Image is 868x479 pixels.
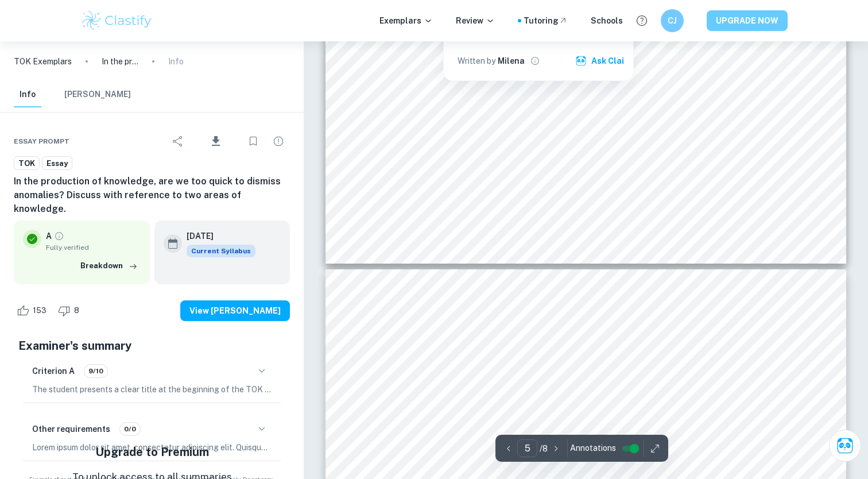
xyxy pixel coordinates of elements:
[18,337,285,354] h5: Examiner's summary
[187,245,255,257] div: This exemplar is based on the current syllabus. Feel free to refer to it for inspiration/ideas wh...
[540,442,548,455] p: / 8
[14,55,72,68] a: TOK Exemplars
[14,156,40,171] a: TOK
[95,443,209,461] h5: Upgrade to Premium
[661,9,684,32] button: CJ
[379,14,433,27] p: Exemplars
[242,130,265,153] div: Bookmark
[68,305,86,316] span: 8
[666,14,679,27] h6: CJ
[46,230,52,242] p: A
[14,136,69,146] span: Essay prompt
[192,126,239,156] div: Download
[527,53,543,69] button: View full profile
[14,158,39,169] span: TOK
[707,10,788,31] button: UPGRADE NOW
[632,11,652,30] button: Help and Feedback
[591,14,623,27] a: Schools
[187,230,246,242] h6: [DATE]
[166,130,189,153] div: Share
[55,302,86,320] div: Dislike
[14,82,41,107] button: Info
[498,55,525,67] h6: Milena
[32,383,272,396] p: The student presents a clear title at the beginning of the TOK essay and maintains a sustained fo...
[575,55,587,67] img: clai.svg
[524,14,568,27] a: Tutoring
[14,302,53,320] div: Like
[180,300,290,321] button: View [PERSON_NAME]
[829,430,861,462] button: Ask Clai
[14,175,290,216] h6: In the production of knowledge, are we too quick to dismiss anomalies? Discuss with reference to ...
[54,231,64,241] a: Grade fully verified
[573,51,629,71] button: Ask Clai
[267,130,290,153] div: Report issue
[32,365,75,377] h6: Criterion A
[77,257,141,275] button: Breakdown
[42,158,72,169] span: Essay
[102,55,138,68] p: In the production of knowledge, are we too quick to dismiss anomalies? Discuss with reference to ...
[187,245,255,257] span: Current Syllabus
[458,55,495,67] p: Written by
[570,442,616,454] span: Annotations
[46,242,141,253] span: Fully verified
[80,9,153,32] img: Clastify logo
[64,82,131,107] button: [PERSON_NAME]
[84,366,107,376] span: 9/10
[26,305,53,316] span: 153
[456,14,495,27] p: Review
[168,55,184,68] p: Info
[42,156,72,171] a: Essay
